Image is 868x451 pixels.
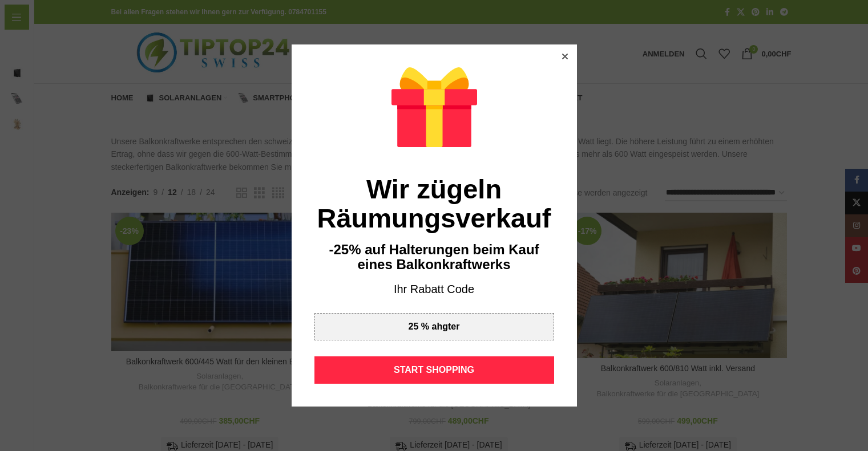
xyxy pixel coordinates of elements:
[409,322,460,331] div: 25 % ahgter
[314,174,554,233] div: Wir zügeln Räumungsverkauf
[314,282,554,298] div: Ihr Rabatt Code
[314,356,554,384] div: START SHOPPING
[314,242,554,273] div: -25% auf Halterungen beim Kauf eines Balkonkraftwerks
[314,313,554,340] div: 25 % ahgter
